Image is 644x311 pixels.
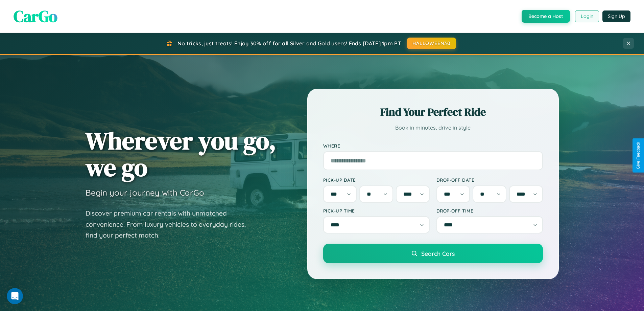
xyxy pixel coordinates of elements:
[421,250,455,257] span: Search Cars
[522,10,570,23] button: Become a Host
[636,142,641,169] div: Give Feedback
[323,208,430,214] label: Pick-up Time
[323,105,543,119] h2: Find Your Perfect Ride
[86,208,255,241] p: Discover premium car rentals with unmatched convenience. From luxury vehicles to everyday rides, ...
[86,187,204,198] h3: Begin your journey with CarGo
[602,10,630,22] button: Sign Up
[86,127,276,181] h1: Wherever you go, we go
[575,10,599,22] button: Login
[323,143,543,149] label: Where
[177,40,402,47] span: No tricks, just treats! Enjoy 30% off for all Silver and Gold users! Ends [DATE] 1pm PT.
[436,177,543,183] label: Drop-off Date
[323,123,543,133] p: Book in minutes, drive in style
[407,38,456,49] button: HALLOWEEN30
[436,208,543,214] label: Drop-off Time
[323,244,543,263] button: Search Cars
[14,5,57,27] span: CarGo
[7,288,23,304] iframe: Intercom live chat
[323,177,430,183] label: Pick-up Date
